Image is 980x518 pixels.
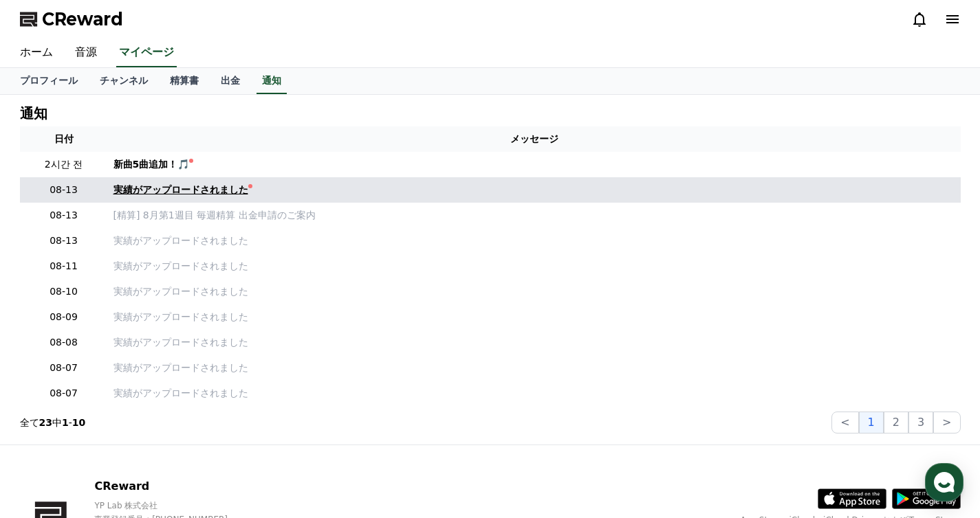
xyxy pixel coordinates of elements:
[25,208,102,223] p: 08-13
[35,425,59,436] span: Home
[113,284,955,299] a: 実績がアップロードされました
[39,417,52,428] strong: 23
[25,284,102,299] p: 08-10
[859,412,884,433] button: 1
[113,386,955,401] a: 実績がアップロードされました
[113,310,955,324] a: 実績がアップロードされました
[25,310,102,324] p: 08-09
[62,417,69,428] strong: 1
[25,386,102,401] p: 08-07
[72,417,85,428] strong: 10
[210,68,251,94] a: 出金
[9,38,64,67] a: ホーム
[20,126,108,152] th: 日付
[159,68,210,94] a: 精算書
[177,404,264,438] a: Settings
[94,500,293,511] p: YP Lab 株式会社
[25,259,102,273] p: 08-11
[89,68,159,94] a: チャンネル
[25,361,102,375] p: 08-07
[884,412,908,433] button: 2
[42,8,123,30] span: CReward
[113,183,955,197] a: 実績がアップロードされました
[25,183,102,197] p: 08-13
[25,157,102,172] p: 2시간 전
[116,38,177,67] a: マイページ
[20,8,123,30] a: CReward
[114,425,155,436] span: Messages
[113,234,955,248] a: 実績がアップロードされました
[204,425,237,436] span: Settings
[113,361,955,375] a: 実績がアップロードされました
[113,157,955,172] a: 新曲5曲追加！🎵
[9,68,89,94] a: プロフィール
[64,38,108,67] a: 音源
[20,416,86,429] p: 全て 中 -
[91,404,177,438] a: Messages
[94,478,293,495] p: CReward
[25,335,102,350] p: 08-08
[25,234,102,248] p: 08-13
[4,404,91,438] a: Home
[908,412,933,433] button: 3
[113,183,248,197] div: 実績がアップロードされました
[257,68,287,94] a: 通知
[113,157,190,172] div: 新曲5曲追加！🎵
[20,106,47,121] h4: 通知
[831,412,858,433] button: <
[113,335,955,350] a: 実績がアップロードされました
[113,208,955,223] a: [精算] 8月第1週目 毎週精算 出金申請のご案内
[108,126,961,152] th: メッセージ
[113,259,955,273] a: 実績がアップロードされました
[933,412,960,433] button: >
